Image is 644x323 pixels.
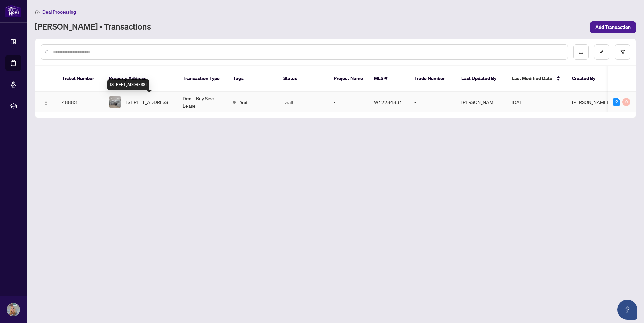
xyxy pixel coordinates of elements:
[238,99,249,106] span: Draft
[573,44,589,60] button: download
[57,92,104,112] td: 48883
[228,66,278,92] th: Tags
[613,98,620,106] div: 2
[512,99,526,105] span: [DATE]
[615,44,630,60] button: filter
[512,75,552,82] span: Last Modified Date
[456,92,506,112] td: [PERSON_NAME]
[278,66,328,92] th: Status
[328,92,369,112] td: -
[7,303,20,316] img: Profile Icon
[35,10,40,14] span: home
[506,66,567,92] th: Last Modified Date
[579,50,583,54] span: download
[177,66,228,92] th: Transaction Type
[109,96,121,108] img: thumbnail-img
[409,92,456,112] td: -
[595,22,631,33] span: Add Transaction
[126,98,169,106] span: [STREET_ADDRESS]
[622,98,630,106] div: 0
[43,100,49,105] img: Logo
[177,92,228,112] td: Deal - Buy Side Lease
[590,21,636,33] button: Add Transaction
[456,66,506,92] th: Last Updated By
[278,92,328,112] td: Draft
[617,300,637,320] button: Open asap
[41,97,51,107] button: Logo
[104,66,177,92] th: Property Address
[35,21,151,33] a: [PERSON_NAME] - Transactions
[107,79,149,90] div: [STREET_ADDRESS]
[572,99,608,105] span: [PERSON_NAME]
[374,99,402,105] span: W12284831
[567,66,607,92] th: Created By
[328,66,369,92] th: Project Name
[369,66,409,92] th: MLS #
[594,44,609,60] button: edit
[5,5,21,17] img: logo
[620,50,625,54] span: filter
[57,66,104,92] th: Ticket Number
[599,50,604,54] span: edit
[42,9,76,15] span: Deal Processing
[409,66,456,92] th: Trade Number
